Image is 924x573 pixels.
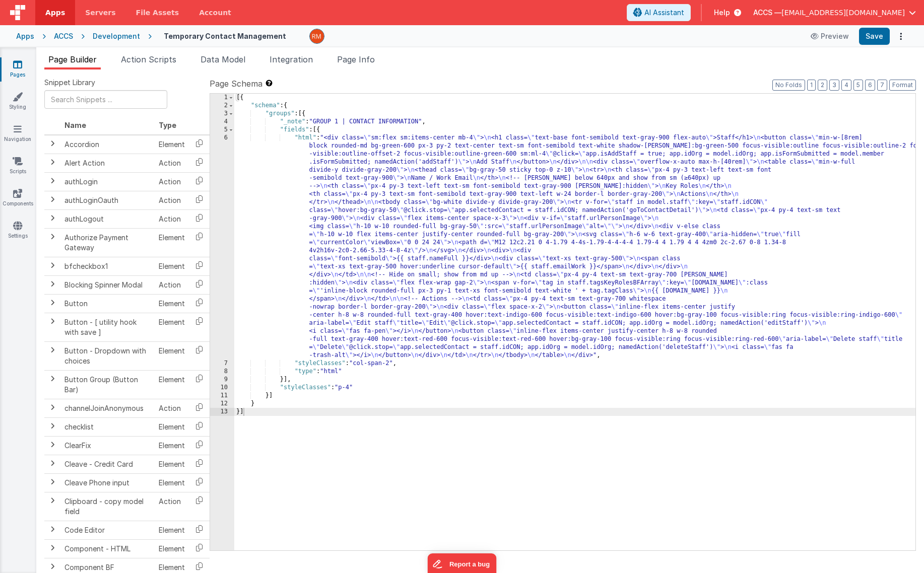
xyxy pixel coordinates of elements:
[877,80,887,91] button: 7
[210,78,262,90] span: Page Schema
[60,399,155,417] td: channelJoinAnonymous
[155,294,189,313] td: Element
[16,31,34,41] div: Apps
[60,257,155,275] td: bfcheckbox1
[159,121,176,129] span: Type
[60,135,155,154] td: Accordion
[210,102,234,110] div: 2
[85,8,115,18] span: Servers
[60,455,155,473] td: Cleave - Credit Card
[805,28,855,44] button: Preview
[772,80,805,91] button: No Folds
[60,313,155,341] td: Button - [ utility hook with save ]
[753,8,916,18] button: ACCS — [EMAIL_ADDRESS][DOMAIN_NAME]
[60,417,155,436] td: checklist
[210,392,234,400] div: 11
[270,54,313,64] span: Integration
[60,492,155,521] td: Clipboard - copy model field
[60,209,155,228] td: authLogout
[155,135,189,154] td: Element
[155,172,189,191] td: Action
[45,8,65,18] span: Apps
[853,80,863,91] button: 5
[210,368,234,376] div: 8
[781,8,905,18] span: [EMAIL_ADDRESS][DOMAIN_NAME]
[210,408,234,416] div: 13
[210,94,234,102] div: 1
[155,228,189,257] td: Element
[60,473,155,492] td: Cleave Phone input
[155,209,189,228] td: Action
[44,90,167,109] input: Search Snippets ...
[155,313,189,341] td: Element
[889,80,916,91] button: Format
[644,8,684,18] span: AI Assistant
[155,154,189,172] td: Action
[210,110,234,118] div: 3
[121,54,176,64] span: Action Scripts
[210,400,234,408] div: 12
[60,521,155,539] td: Code Editor
[310,29,324,43] img: 1e10b08f9103151d1000344c2f9be56b
[60,539,155,558] td: Component - HTML
[60,154,155,172] td: Alert Action
[136,8,179,18] span: File Assets
[155,257,189,275] td: Element
[753,8,781,18] span: ACCS —
[155,473,189,492] td: Element
[155,492,189,521] td: Action
[807,80,816,91] button: 1
[201,54,245,64] span: Data Model
[818,80,827,91] button: 2
[155,539,189,558] td: Element
[210,134,234,360] div: 6
[60,275,155,294] td: Blocking Spinner Modal
[714,8,730,18] span: Help
[155,455,189,473] td: Element
[60,370,155,399] td: Button Group (Button Bar)
[155,521,189,539] td: Element
[64,121,86,129] span: Name
[60,436,155,455] td: ClearFix
[894,29,908,43] button: Options
[337,54,375,64] span: Page Info
[210,360,234,368] div: 7
[93,31,140,41] div: Development
[210,376,234,384] div: 9
[155,436,189,455] td: Element
[60,191,155,209] td: authLoginOauth
[155,370,189,399] td: Element
[155,417,189,436] td: Element
[627,4,691,21] button: AI Assistant
[60,294,155,313] td: Button
[60,172,155,191] td: authLogin
[210,126,234,134] div: 5
[859,28,890,45] button: Save
[865,80,875,91] button: 6
[60,228,155,257] td: Authorize Payment Gateway
[155,399,189,417] td: Action
[210,118,234,126] div: 4
[210,384,234,392] div: 10
[829,80,839,91] button: 3
[54,31,73,41] div: ACCS
[48,54,97,64] span: Page Builder
[44,78,95,88] span: Snippet Library
[60,341,155,370] td: Button - Dropdown with choices
[155,341,189,370] td: Element
[841,80,851,91] button: 4
[155,191,189,209] td: Action
[155,275,189,294] td: Action
[164,32,286,40] h4: Temporary Contact Management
